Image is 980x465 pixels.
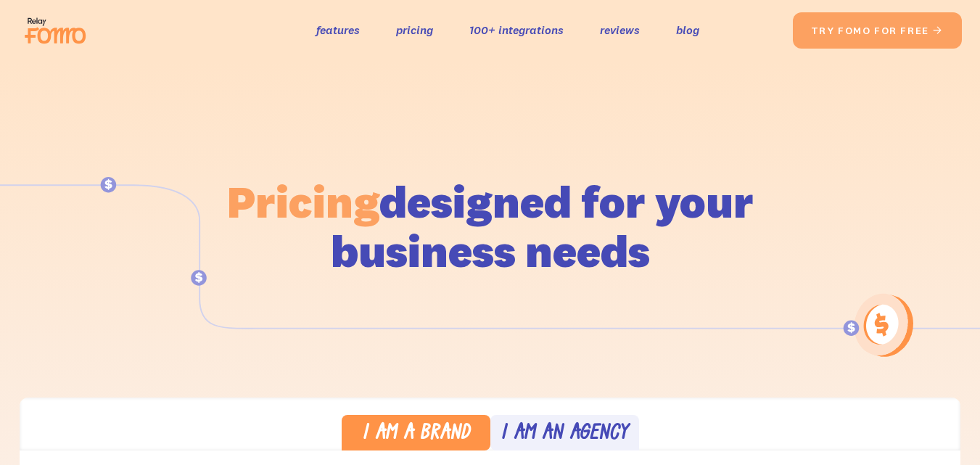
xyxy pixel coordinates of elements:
[932,24,944,37] span: 
[600,20,640,41] a: reviews
[676,20,699,41] a: blog
[469,20,564,41] a: 100+ integrations
[316,20,360,41] a: features
[396,20,433,41] a: pricing
[793,12,962,49] a: try fomo for free
[226,177,754,276] h1: designed for your business needs
[362,424,470,445] div: I am a brand
[501,424,628,445] div: I am an agency
[227,173,379,229] span: Pricing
